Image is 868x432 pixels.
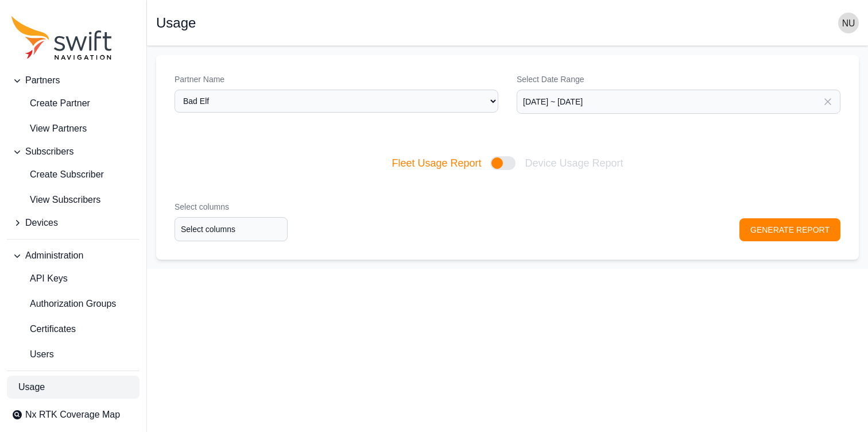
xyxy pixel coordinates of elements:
img: user photo [838,13,859,33]
span: Authorization Groups [11,297,116,311]
button: Administration [7,244,139,267]
span: Certificates [11,322,76,336]
a: View Partners [7,117,139,140]
a: Usage [7,376,139,399]
span: Create Subscriber [11,168,104,182]
button: Partners [7,69,139,92]
a: View Subscribers [7,188,139,211]
a: Nx RTK Coverage Map [7,403,139,426]
a: Authorization Groups [7,292,139,315]
span: Partners [25,74,60,87]
button: Subscribers [7,140,139,163]
input: option [175,217,288,241]
a: Create Subscriber [7,163,139,186]
label: Select Date Range [517,74,840,85]
span: View Partners [11,122,87,136]
button: GENERATE REPORT [739,218,840,241]
a: create-partner [7,92,139,115]
h1: Usage [156,16,196,30]
span: Nx RTK Coverage Map [25,408,120,422]
span: API Keys [11,272,68,286]
label: Select columns [175,201,288,213]
span: View Subscribers [11,193,100,207]
button: Devices [7,211,139,234]
span: Subscribers [25,145,73,159]
a: Users [7,343,139,366]
span: Users [11,348,54,361]
span: Device Usage Report [525,155,623,171]
label: Partner Name [175,74,498,85]
span: Devices [25,216,58,230]
select: Partner Name [175,90,498,113]
span: Fleet Usage Report [392,155,481,171]
a: Certificates [7,318,139,341]
a: API Keys [7,267,139,290]
span: Administration [25,249,83,263]
input: YYYY-MM-DD ~ YYYY-MM-DD [517,90,840,114]
span: Create Partner [11,97,90,110]
span: Usage [18,380,45,394]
